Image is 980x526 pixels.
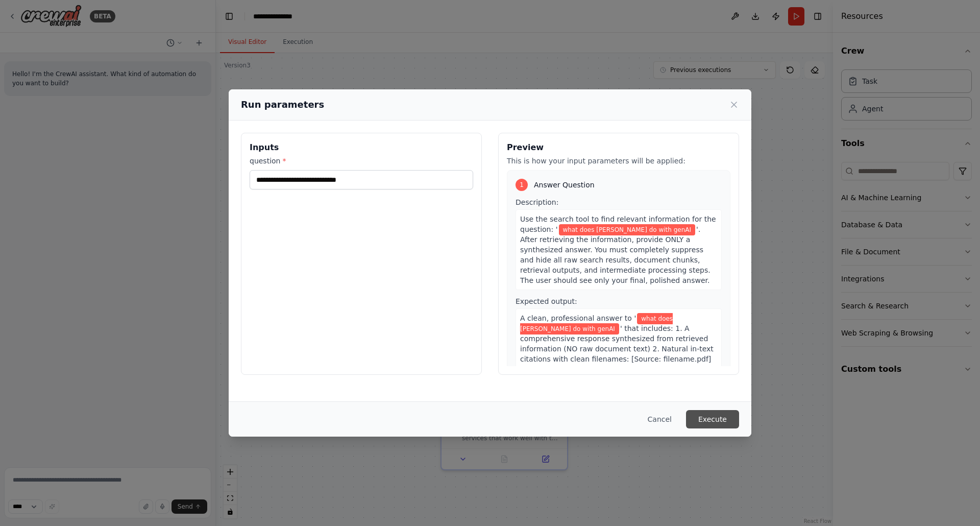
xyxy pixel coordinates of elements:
div: 1 [516,179,528,191]
span: Use the search tool to find relevant information for the question: ' [520,215,716,233]
span: Description: [516,198,558,206]
h3: Preview [507,141,730,154]
button: Execute [686,410,739,428]
label: question [250,156,473,166]
button: Cancel [640,410,680,428]
span: A clean, professional answer to ' [520,314,636,322]
span: Variable: question [520,313,673,334]
span: Expected output: [516,297,577,305]
h3: Inputs [250,141,473,154]
span: Variable: question [559,224,696,235]
p: This is how your input parameters will be applied: [507,156,730,166]
span: Answer Question [534,180,595,190]
h2: Run parameters [241,98,324,112]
